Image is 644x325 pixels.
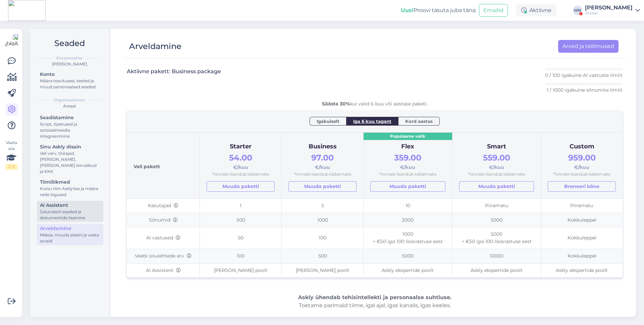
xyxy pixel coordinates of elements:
div: €/kuu [207,151,275,171]
div: Arveldamine [129,40,181,53]
td: 5000 [452,227,541,249]
div: Aktiivne [516,4,557,16]
td: 10 [364,199,452,213]
td: 5000 [364,249,452,263]
div: Vali värv, tööajad, [PERSON_NAME], [PERSON_NAME] kiirvalikud ja KKK [40,150,100,175]
a: [PERSON_NAME]Areaal [585,5,640,16]
button: Emailid [479,4,508,17]
td: 1 [200,199,282,213]
div: kui valid 6 kuu või aastase paketi. [127,100,623,107]
div: Areaal [36,103,103,109]
img: Askly Logo [5,34,18,47]
td: 1000 [364,227,452,249]
span: 559.00 [483,153,510,162]
div: *hinnale lisandub käibemaks [370,171,445,178]
td: AI Assistent [127,263,200,277]
div: Seadistamine [40,114,100,121]
h2: Seaded [36,37,103,50]
b: Personaalne [56,55,83,61]
td: Sõnumid [127,213,200,227]
div: Sinu Askly disain [40,143,100,150]
span: Igakuiselt [317,118,339,125]
b: Uus! [401,7,414,13]
div: Flex [370,142,445,151]
a: Muuda paketti [207,181,275,192]
div: Business [288,142,357,151]
td: 50 [200,227,282,249]
td: Kokkuleppel [541,249,623,263]
span: 54.00 [229,153,252,162]
span: Iga 6 kuu tagant [353,118,391,125]
td: Piiramatu [452,199,541,213]
button: Broneeri kõne [548,181,616,192]
a: KontoMäära teavitused, keeled ja muud personaalsed seaded [37,70,103,91]
div: Script, õpetused ja sotsiaalmeedia integreerimine [40,121,100,139]
td: 100 [200,249,282,263]
a: TiimiliikmedKutsu tiim Askly'sse ja määra neile õigused [37,178,103,199]
td: AI vastused [127,227,200,249]
div: Konto [40,71,100,78]
div: Määra teavitused, keeled ja muud personaalsed seaded [40,78,100,90]
div: Starter [207,142,275,151]
div: Vaata siia [5,140,17,170]
div: Juturoboti seaded ja dokumentide lisamine [40,209,100,221]
div: Arveldamine [40,225,100,232]
span: Kord aastas [405,118,433,125]
td: 500 [282,249,364,263]
div: *hinnale lisandub käibemaks [548,171,616,178]
td: 100 [282,227,364,249]
td: Kokkuleppel [541,227,623,249]
h3: Aktiivne pakett: Business package [127,68,221,75]
div: Custom [548,142,616,151]
div: Vali pakett [133,139,193,192]
td: Piiramatu [541,199,623,213]
a: ArveldamineMaksa, muuda plaani ja vaata arveid [37,224,103,245]
td: Askly ekspertide poolt [364,263,452,277]
div: €/kuu [370,151,445,171]
div: *hinnale lisandub käibemaks [288,171,357,178]
td: Kokkuleppel [541,213,623,227]
span: 97.00 [311,153,334,162]
div: *hinnale lisandub käibemaks [459,171,534,178]
a: SeadistamineScript, õpetused ja sotsiaalmeedia integreerimine [37,113,103,140]
td: 1000 [282,213,364,227]
div: Toetame parimaid tiime, igal ajal, igas kanalis, igas keeles. [127,293,623,310]
td: 5 [282,199,364,213]
div: *hinnale lisandub käibemaks [207,171,275,178]
a: Muuda paketti [459,181,534,192]
a: Muuda paketti [370,181,445,192]
td: [PERSON_NAME] poolt [200,263,282,277]
td: 500 [200,213,282,227]
div: €/kuu [459,151,534,171]
i: + €50 iga 100 lisavastuse eest [373,238,443,244]
div: HN [573,6,582,15]
span: 959.00 [568,153,596,162]
td: [PERSON_NAME] poolt [282,263,364,277]
div: Proovi tasuta juba täna: [401,6,476,14]
b: Askly ühendab tehisintellekti ja personaalse suhtluse. [298,294,451,300]
b: Säästa 30% [322,101,350,107]
a: Muuda paketti [288,181,357,192]
div: Tiimiliikmed [40,179,100,186]
a: Arved ja tellimused [558,40,619,53]
td: Askly ekspertide poolt [541,263,623,277]
div: AI Assistent [40,202,100,209]
td: Veebi sisulehtede arv [127,249,200,263]
a: Sinu Askly disainVali värv, tööajad, [PERSON_NAME], [PERSON_NAME] kiirvalikud ja KKK [37,142,103,176]
p: 1 / 1000 igakuine sõnumite limiit [547,87,623,93]
div: Areaal [585,10,633,16]
span: 359.00 [394,153,421,162]
div: Populaarne valik [364,133,452,140]
div: 1 / 3 [5,164,17,170]
b: Organisatsioon [54,97,85,103]
div: [PERSON_NAME] [585,5,633,10]
div: Maksa, muuda plaani ja vaata arveid [40,232,100,244]
a: AI AssistentJuturoboti seaded ja dokumentide lisamine [37,201,103,222]
td: Askly ekspertide poolt [452,263,541,277]
td: 5000 [452,213,541,227]
div: €/kuu [548,151,616,171]
td: 2000 [364,213,452,227]
div: €/kuu [288,151,357,171]
td: Kasutajad [127,199,200,213]
td: 10000 [452,249,541,263]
